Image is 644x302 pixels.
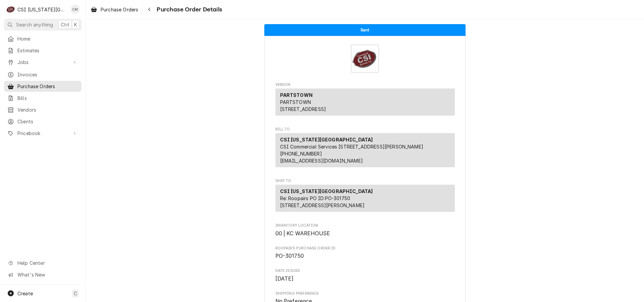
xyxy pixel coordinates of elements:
[4,45,82,56] a: Estimates
[74,21,77,28] span: K
[4,33,82,44] a: Home
[4,257,82,268] a: Go to Help Center
[4,128,82,139] a: Go to Pricebook
[275,82,455,87] span: Vendor
[88,4,141,15] a: Purchase Orders
[275,127,455,170] div: Purchase Order Bill To
[4,69,82,80] a: Invoices
[275,82,455,119] div: Purchase Order Vendor
[275,223,455,237] div: Inventory Location
[275,133,455,170] div: Bill To
[4,57,82,68] a: Go to Jobs
[275,223,455,228] span: Inventory Location
[16,21,53,28] span: Search anything
[17,118,78,125] span: Clients
[17,95,78,102] span: Bills
[4,19,82,31] button: Search anythingCtrlK
[275,178,455,184] span: Ship To
[17,130,68,137] span: Pricebook
[17,47,78,54] span: Estimates
[275,253,304,259] span: PO-301750
[4,104,82,115] a: Vendors
[280,202,365,208] span: [STREET_ADDRESS][PERSON_NAME]
[70,5,80,14] div: CM
[61,21,69,28] span: Ctrl
[275,88,455,118] div: Vendor
[275,276,294,282] span: [DATE]
[361,28,370,32] span: Sent
[4,116,82,127] a: Clients
[275,268,455,283] div: Date Issued
[144,4,155,15] button: Navigate back
[17,83,78,90] span: Purchase Orders
[4,81,82,92] a: Purchase Orders
[17,35,78,42] span: Home
[280,188,373,194] strong: CSI [US_STATE][GEOGRAPHIC_DATA]
[6,5,15,14] div: CSI Kansas City's Avatar
[280,195,351,201] span: Re: Roopairs PO ID: PO-301750
[17,59,68,66] span: Jobs
[74,290,77,297] span: C
[275,185,455,212] div: Ship To
[17,71,78,78] span: Invoices
[275,133,455,167] div: Bill To
[17,6,67,13] div: CSI [US_STATE][GEOGRAPHIC_DATA]
[351,45,379,73] img: Logo
[275,88,455,116] div: Vendor
[280,158,363,164] a: [EMAIL_ADDRESS][DOMAIN_NAME]
[17,259,77,266] span: Help Center
[275,291,455,296] span: Shipping Preference
[275,230,455,238] span: Inventory Location
[101,6,138,13] span: Purchase Orders
[275,246,455,260] div: Roopairs Purchase Order ID
[275,246,455,251] span: Roopairs Purchase Order ID
[280,99,326,112] span: PARTSTOWN [STREET_ADDRESS]
[275,252,455,260] span: Roopairs Purchase Order ID
[280,92,313,98] strong: PARTSTOWN
[70,5,80,14] div: Chancellor Morris's Avatar
[17,291,33,296] span: Create
[4,93,82,104] a: Bills
[275,127,455,132] span: Bill To
[275,268,455,274] span: Date Issued
[17,271,77,278] span: What's New
[155,5,222,14] span: Purchase Order Details
[275,178,455,215] div: Purchase Order Ship To
[280,144,423,149] span: CSI Commercial Services [STREET_ADDRESS][PERSON_NAME]
[280,151,322,157] a: [PHONE_NUMBER]
[275,275,455,283] span: Date Issued
[264,24,466,36] div: Status
[275,185,455,215] div: Ship To
[275,230,330,237] span: 00 | KC WAREHOUSE
[6,5,15,14] div: C
[17,106,78,113] span: Vendors
[280,137,373,142] strong: CSI [US_STATE][GEOGRAPHIC_DATA]
[4,269,82,280] a: Go to What's New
